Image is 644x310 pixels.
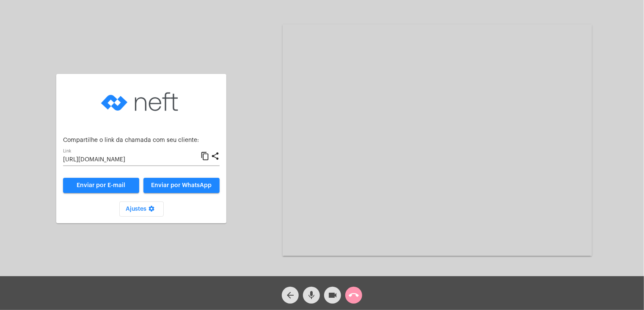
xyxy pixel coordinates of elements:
mat-icon: settings [147,205,157,215]
mat-icon: arrow_back [285,290,295,300]
span: Enviar por E-mail [77,182,126,188]
a: Enviar por E-mail [63,178,139,193]
button: Ajustes [119,201,164,217]
mat-icon: share [211,151,220,161]
mat-icon: call_end [349,290,359,300]
mat-icon: mic [306,290,316,300]
span: Ajustes [126,206,157,212]
button: Enviar por WhatsApp [143,178,220,193]
mat-icon: videocam [328,290,338,300]
mat-icon: content_copy [201,151,209,161]
p: Compartilhe o link da chamada com seu cliente: [63,137,220,144]
img: logo-neft-novo-2.png [99,81,184,123]
span: Enviar por WhatsApp [151,182,212,188]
